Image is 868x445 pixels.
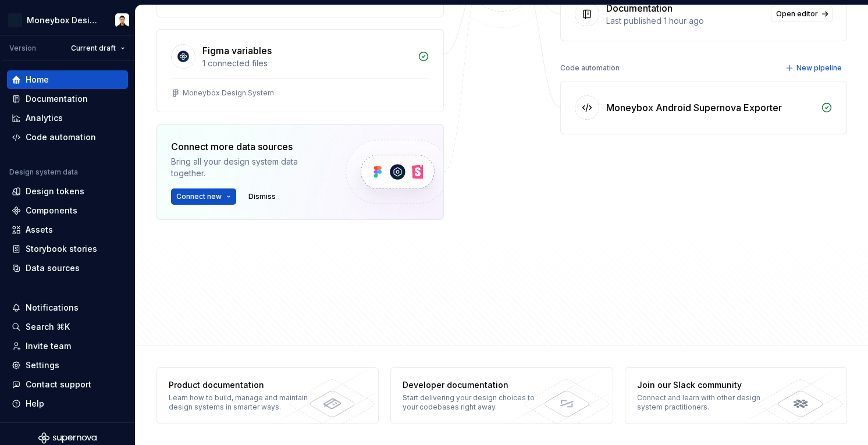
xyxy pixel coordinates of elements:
span: Dismiss [248,192,276,201]
div: Connect more data sources [171,140,326,154]
button: Help [7,394,128,413]
button: Notifications [7,298,128,317]
div: Search ⌘K [26,321,70,333]
div: Developer documentation [403,379,545,391]
div: Last published 1 hour ago [606,15,764,27]
a: Open editor [771,6,833,22]
div: Product documentation [169,379,311,391]
a: Invite team [7,337,128,355]
a: Data sources [7,259,128,277]
span: Connect new [176,192,222,201]
div: Design tokens [26,186,84,197]
a: Join our Slack communityConnect and learn with other design system practitioners. [625,367,847,424]
div: Moneybox Design System [27,15,101,26]
button: Moneybox Design SystemDerek [2,8,133,33]
div: Home [26,74,49,86]
button: Contact support [7,375,128,394]
a: Storybook stories [7,240,128,258]
a: Design tokens [7,182,128,201]
a: Documentation [7,90,128,108]
div: Assets [26,224,53,236]
div: Code automation [26,131,96,143]
a: Code automation [7,128,128,147]
svg: Supernova Logo [38,432,97,444]
a: Settings [7,356,128,375]
button: Search ⌘K [7,318,128,336]
div: Start delivering your design choices to your codebases right away. [403,393,545,412]
a: Home [7,70,128,89]
div: 1 connected files [202,58,411,69]
div: Data sources [26,262,80,274]
div: Code automation [560,60,620,76]
div: Notifications [26,302,79,314]
div: Storybook stories [26,243,97,255]
span: Open editor [776,9,818,19]
div: Design system data [9,168,78,177]
a: Developer documentationStart delivering your design choices to your codebases right away. [390,367,613,424]
button: Connect new [171,188,236,205]
a: Analytics [7,109,128,127]
img: Derek [115,13,129,27]
div: Documentation [606,1,673,15]
div: Documentation [26,93,88,105]
div: Learn how to build, manage and maintain design systems in smarter ways. [169,393,311,412]
div: Moneybox Design System [183,88,274,98]
div: Analytics [26,112,63,124]
div: Moneybox Android Supernova Exporter [606,101,782,115]
div: Help [26,398,44,410]
div: Connect and learn with other design system practitioners. [637,393,780,412]
div: Bring all your design system data together. [171,156,326,179]
div: Join our Slack community [637,379,780,391]
button: New pipeline [782,60,847,76]
div: Contact support [26,379,91,390]
img: c17557e8-ebdc-49e2-ab9e-7487adcf6d53.png [8,13,22,27]
a: Assets [7,220,128,239]
a: Product documentationLearn how to build, manage and maintain design systems in smarter ways. [156,367,379,424]
div: Version [9,44,36,53]
button: Dismiss [243,188,281,205]
button: Current draft [66,40,130,56]
a: Figma variables1 connected filesMoneybox Design System [156,29,444,112]
span: New pipeline [796,63,842,73]
div: Components [26,205,77,216]
div: Settings [26,359,59,371]
span: Current draft [71,44,116,53]
div: Invite team [26,340,71,352]
a: Components [7,201,128,220]
div: Figma variables [202,44,272,58]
